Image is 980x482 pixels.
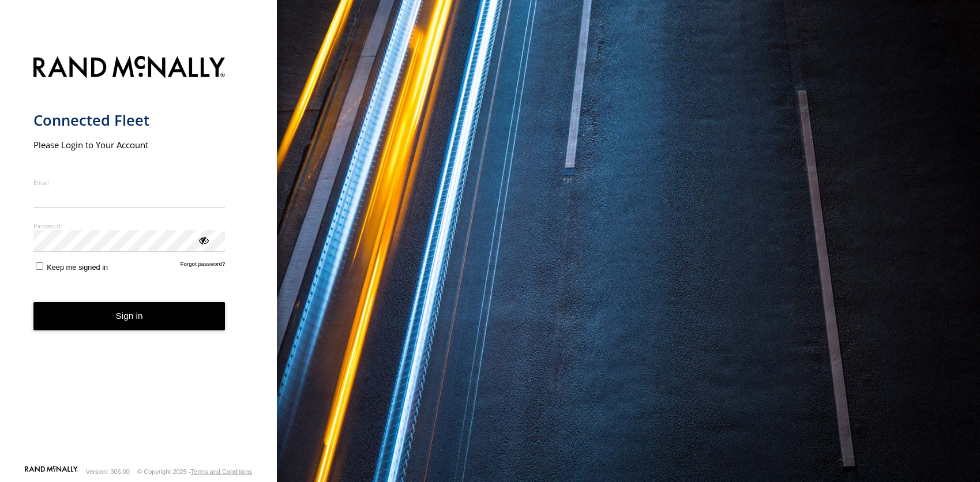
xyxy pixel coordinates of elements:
span: Keep me signed in [47,263,108,272]
a: Terms and Conditions [191,468,252,475]
form: main [33,49,244,465]
label: Email [33,178,226,187]
div: Version: 306.00 [86,468,130,475]
button: Sign in [33,302,226,330]
h1: Connected Fleet [33,111,226,130]
h2: Please Login to Your Account [33,139,226,150]
a: Visit our Website [25,466,78,477]
label: Password [33,221,226,230]
a: Forgot password? [181,261,226,272]
input: Keep me signed in [36,262,43,270]
div: © Copyright 2025 - [137,468,252,475]
div: ViewPassword [197,234,209,246]
img: Rand McNally [33,54,226,83]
